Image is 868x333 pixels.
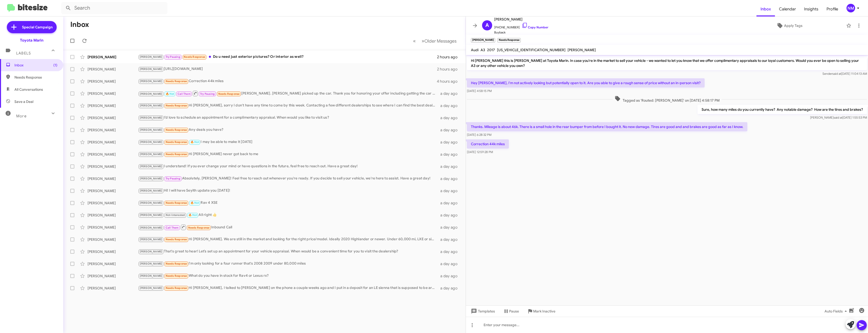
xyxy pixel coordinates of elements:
[497,38,520,43] small: Needs Response
[487,48,495,52] span: 2017
[166,92,174,96] span: 🔥 Hot
[820,307,853,316] button: Auto Fields
[140,153,162,156] span: [PERSON_NAME]
[438,164,462,169] div: a day ago
[140,274,162,277] span: [PERSON_NAME]
[822,72,867,76] span: Sender [DATE] 11:04:13 AM
[438,273,462,279] div: a day ago
[138,236,438,242] div: Hi [PERSON_NAME]. We are still in the market and looking for the right price/model. Ideally 2020 ...
[438,188,462,193] div: a day ago
[138,163,438,169] div: I understand! If you ever change your mind or have questions in the future, feel free to reach ou...
[613,96,722,103] span: Tagged as 'Routed: [PERSON_NAME]' on [DATE] 4:58:17 PM
[138,249,438,254] div: That's great to hear! Let’s set up an appointment for your vehicle appraisal. When would be a con...
[138,103,438,108] div: Hi [PERSON_NAME], sorry I don't have any time to come by this week. Contacting a few different de...
[438,261,462,266] div: a day ago
[438,152,462,157] div: a day ago
[467,56,867,70] p: Hi [PERSON_NAME] this is [PERSON_NAME] at Toyota Marin. In case you're in the market to sell your...
[800,2,822,16] a: Insights
[88,164,138,169] div: [PERSON_NAME]
[7,21,57,33] a: Special Campaign
[218,92,240,96] span: Needs Response
[698,105,867,114] p: Sure, how many miles do you currently have? Any notable damage? How are the tires and brakes?
[481,48,485,52] span: A3
[20,38,44,43] div: Toyota Marin
[88,152,138,157] div: [PERSON_NAME]
[140,226,162,229] span: [PERSON_NAME]
[140,201,162,205] span: [PERSON_NAME]
[438,286,462,291] div: a day ago
[470,307,495,316] span: Templates
[533,307,555,316] span: Mark Inactive
[88,67,138,72] div: [PERSON_NAME]
[88,54,138,60] div: [PERSON_NAME]
[438,200,462,206] div: a day ago
[166,55,180,59] span: Try Pausing
[140,104,162,107] span: [PERSON_NAME]
[188,226,210,229] span: Needs Response
[499,307,523,316] button: Pause
[138,54,437,60] div: Do u need just exterior pictures? Or interior as well?
[467,133,491,137] span: [DATE] 6:28:32 PM
[509,307,519,316] span: Pause
[140,189,162,192] span: [PERSON_NAME]
[166,226,179,229] span: Call Them
[140,80,162,83] span: [PERSON_NAME]
[140,262,162,265] span: [PERSON_NAME]
[138,200,438,206] div: Rav 4 XSE
[568,48,596,52] span: [PERSON_NAME]
[140,213,162,217] span: [PERSON_NAME]
[16,51,31,55] span: Labels
[190,201,199,205] span: 🔥 Hot
[467,150,493,154] span: [DATE] 12:59:28 PM
[437,79,462,84] div: 4 hours ago
[14,99,33,104] span: Save a Deal
[138,273,438,279] div: What do you have in stock for Rav4 or Lexus rx?
[166,177,180,180] span: Try Pausing
[138,212,438,218] div: All right 👍
[14,75,57,80] span: Needs Response
[438,127,462,133] div: a day ago
[140,55,162,59] span: [PERSON_NAME]
[88,79,138,84] div: [PERSON_NAME]
[775,2,800,16] a: Calendar
[190,140,199,144] span: 🔥 Hot
[422,38,424,44] span: »
[88,249,138,254] div: [PERSON_NAME]
[471,38,495,43] small: [PERSON_NAME]
[22,25,53,30] span: Special Campaign
[494,22,548,30] span: [PHONE_NUMBER]
[14,63,57,68] span: Inbox
[88,91,138,96] div: [PERSON_NAME]
[424,38,457,44] span: Older Messages
[410,36,460,46] nav: Page navigation example
[410,36,419,46] button: Previous
[842,4,862,12] button: NM
[471,48,479,52] span: Audi
[438,249,462,254] div: a day ago
[140,92,162,96] span: [PERSON_NAME]
[140,128,162,132] span: [PERSON_NAME]
[140,238,162,241] span: [PERSON_NAME]
[437,67,462,72] div: 2 hours ago
[88,103,138,108] div: [PERSON_NAME]
[140,250,162,253] span: [PERSON_NAME]
[467,89,492,93] span: [DATE] 4:58:15 PM
[438,225,462,230] div: a day ago
[188,213,197,217] span: 🔥 Hot
[138,139,438,145] div: I may be able to make it [DATE]
[494,30,548,35] span: Buyback
[166,80,187,83] span: Needs Response
[138,261,438,267] div: i'm only looking for a four runner that's 2008 2009 under 80,000 miles
[138,285,438,291] div: Hi [PERSON_NAME], I talked to [PERSON_NAME] on the phone a couple weeks ago and I put in a deposi...
[200,92,215,96] span: Try Pausing
[756,2,775,16] span: Inbox
[497,48,566,52] span: [US_VEHICLE_IDENTIFICATION_NUMBER]
[14,87,43,92] span: All Conversations
[166,201,187,205] span: Needs Response
[88,225,138,230] div: [PERSON_NAME]
[438,176,462,181] div: a day ago
[88,273,138,279] div: [PERSON_NAME]
[438,115,462,120] div: a day ago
